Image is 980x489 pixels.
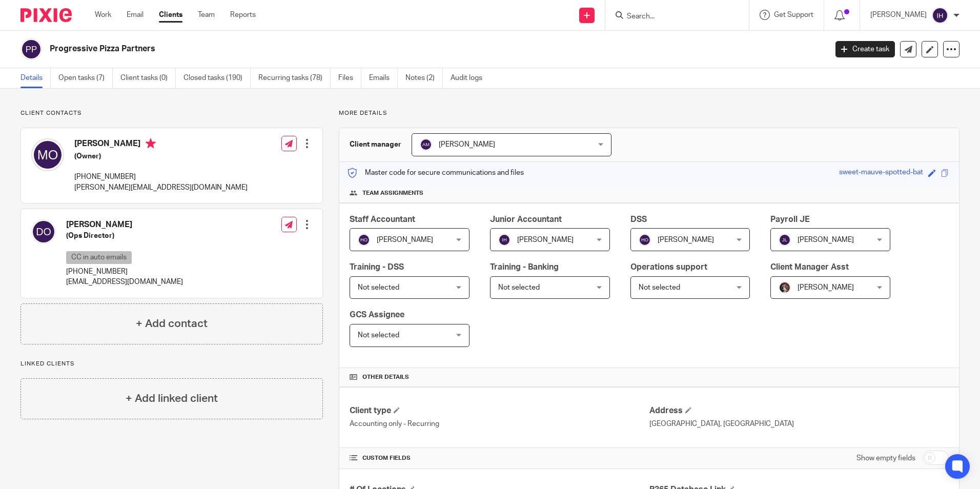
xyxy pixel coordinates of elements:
[126,391,218,406] h4: + Add linked client
[21,360,323,368] p: Linked clients
[66,267,183,277] p: [PHONE_NUMBER]
[127,10,144,20] a: Email
[58,68,113,88] a: Open tasks (7)
[159,10,182,20] a: Clients
[50,44,666,54] h2: Progressive Pizza Partners
[258,68,331,88] a: Recurring tasks (78)
[350,139,401,150] h3: Client manager
[490,263,559,271] span: Training - Banking
[779,281,791,294] img: Profile%20picture%20JUS.JPG
[339,109,959,117] p: More details
[420,138,432,151] img: svg%3E
[658,236,714,243] span: [PERSON_NAME]
[451,68,490,88] a: Audit logs
[839,167,923,179] div: sweet-mauve-spotted-bat
[21,68,51,88] a: Details
[439,141,495,148] span: [PERSON_NAME]
[120,68,176,88] a: Client tasks (0)
[347,168,524,178] p: Master code for secure communications and files
[798,284,854,291] span: [PERSON_NAME]
[136,316,208,332] h4: + Add contact
[74,138,248,151] h4: [PERSON_NAME]
[490,215,562,223] span: Junior Accountant
[31,138,64,171] img: svg%3E
[362,373,409,381] span: Other details
[639,284,680,291] span: Not selected
[350,311,404,319] span: GCS Assignee
[362,189,423,197] span: Team assignments
[405,68,443,88] a: Notes (2)
[350,215,415,223] span: Staff Accountant
[21,38,42,60] img: svg%3E
[798,236,854,243] span: [PERSON_NAME]
[350,405,649,416] h4: Client type
[649,405,949,416] h4: Address
[350,419,649,429] p: Accounting only - Recurring
[66,231,183,241] h5: (Ops Director)
[639,234,651,246] img: svg%3E
[95,10,111,20] a: Work
[358,234,370,246] img: svg%3E
[932,7,948,24] img: svg%3E
[856,453,915,463] label: Show empty fields
[146,138,156,149] i: Primary
[369,68,398,88] a: Emails
[835,41,895,57] a: Create task
[770,215,810,223] span: Payroll JE
[498,234,511,246] img: svg%3E
[66,277,183,287] p: [EMAIL_ADDRESS][DOMAIN_NAME]
[350,263,404,271] span: Training - DSS
[198,10,215,20] a: Team
[517,236,574,243] span: [PERSON_NAME]
[66,251,132,264] p: CC in auto emails
[377,236,433,243] span: [PERSON_NAME]
[649,419,949,429] p: [GEOGRAPHIC_DATA], [GEOGRAPHIC_DATA]
[74,151,248,161] h5: (Owner)
[74,182,248,193] p: [PERSON_NAME][EMAIL_ADDRESS][DOMAIN_NAME]
[74,172,248,182] p: [PHONE_NUMBER]
[630,215,647,223] span: DSS
[338,68,361,88] a: Files
[358,332,399,339] span: Not selected
[183,68,251,88] a: Closed tasks (190)
[626,12,718,22] input: Search
[230,10,256,20] a: Reports
[770,263,849,271] span: Client Manager Asst
[630,263,707,271] span: Operations support
[870,10,927,20] p: [PERSON_NAME]
[21,8,72,22] img: Pixie
[66,219,183,230] h4: [PERSON_NAME]
[31,219,56,244] img: svg%3E
[774,11,813,18] span: Get Support
[21,109,323,117] p: Client contacts
[350,454,649,462] h4: CUSTOM FIELDS
[358,284,399,291] span: Not selected
[498,284,540,291] span: Not selected
[779,234,791,246] img: svg%3E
